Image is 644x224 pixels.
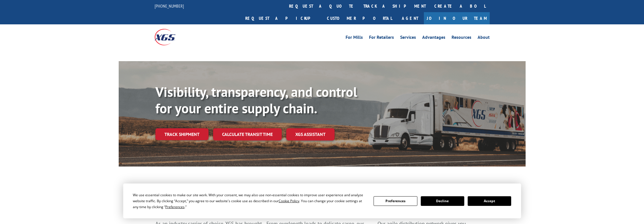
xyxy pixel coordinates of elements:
a: For Mills [346,35,363,41]
a: [PHONE_NUMBER] [155,3,184,9]
b: Visibility, transparency, and control for your entire supply chain. [155,83,357,117]
a: About [478,35,490,41]
button: Decline [421,196,464,206]
a: Request a pickup [241,12,323,24]
span: Preferences [165,204,185,209]
a: Join Our Team [424,12,490,24]
span: Cookie Policy [279,199,299,203]
a: Services [400,35,416,41]
a: Calculate transit time [213,128,282,140]
a: Agent [396,12,424,24]
a: Customer Portal [323,12,396,24]
a: Advantages [422,35,445,41]
div: Cookie Consent Prompt [123,184,521,218]
a: XGS ASSISTANT [286,128,335,140]
div: We use essential cookies to make our site work. With your consent, we may also use non-essential ... [133,192,367,210]
a: For Retailers [369,35,394,41]
button: Accept [468,196,511,206]
button: Preferences [374,196,417,206]
a: Resources [452,35,471,41]
a: Track shipment [155,128,209,140]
